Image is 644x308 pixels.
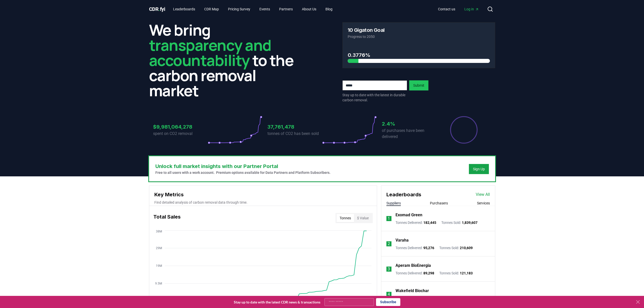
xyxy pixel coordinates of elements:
[396,237,409,243] a: Varaha
[434,5,459,14] a: Contact us
[396,245,434,250] p: Tonnes Delivered :
[388,216,390,222] p: 1
[156,246,162,250] tspan: 29M
[153,123,208,131] h3: $9,981,064,278
[155,162,330,170] h3: Unlock full market insights with our Partner Portal
[267,123,322,131] h3: 37,761,478
[388,291,390,297] p: 4
[396,271,434,276] p: Tonnes Delivered :
[275,5,297,14] a: Partners
[224,5,254,14] a: Pricing Survey
[396,220,436,225] p: Tonnes Delivered :
[158,6,160,12] span: .
[469,164,489,174] button: Sign Up
[153,131,208,137] p: spent on CO2 removal
[382,128,437,140] p: of purchases have been delivered
[156,230,162,233] tspan: 38M
[434,5,483,14] nav: Main
[388,241,390,247] p: 2
[441,220,477,225] p: Tonnes Sold :
[430,201,448,206] button: Purchasers
[464,7,479,12] span: Log in
[439,271,473,276] p: Tonnes Sold :
[154,200,372,205] p: Find detailed analysis of carbon removal data through time.
[342,92,407,103] p: Stay up to date with the latest in durable carbon removal.
[169,5,199,14] a: Leaderboards
[462,221,477,225] span: 1,839,607
[396,212,422,218] a: Exomad Green
[473,167,485,172] a: Sign Up
[423,221,436,225] span: 182,445
[298,5,320,14] a: About Us
[267,131,322,137] p: tonnes of CO2 has been sold
[348,34,490,39] p: Progress to 2050
[153,213,181,223] h3: Total Sales
[255,5,274,14] a: Events
[460,246,473,250] span: 210,609
[155,282,162,285] tspan: 9.5M
[149,22,302,98] h2: We bring to the carbon removal market
[154,191,372,198] h3: Key Metrics
[477,201,490,206] button: Services
[450,116,478,144] div: Percentage of sales delivered
[149,6,165,13] a: CDR.fyi
[321,5,337,14] a: Blog
[382,120,437,128] h3: 2.4%
[386,201,401,206] button: Suppliers
[476,192,490,198] a: View All
[396,263,431,269] a: Aperam BioEnergia
[337,214,354,222] button: Tonnes
[200,5,223,14] a: CDR Map
[460,271,473,275] span: 121,183
[388,266,390,272] p: 3
[439,245,473,250] p: Tonnes Sold :
[155,170,330,175] p: Free to all users with a work account. Premium options available for Data Partners and Platform S...
[348,51,490,59] h3: 0.3776%
[396,288,429,294] a: Wakefield Biochar
[149,35,271,70] span: transparency and accountability
[149,6,165,12] span: CDR fyi
[460,5,483,14] a: Log in
[156,264,162,268] tspan: 19M
[169,5,337,14] nav: Main
[423,246,434,250] span: 95,276
[354,214,372,222] button: $ Value
[423,271,434,275] span: 89,298
[386,191,421,198] h3: Leaderboards
[409,80,428,90] button: Submit
[348,28,385,33] h3: 10 Gigaton Goal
